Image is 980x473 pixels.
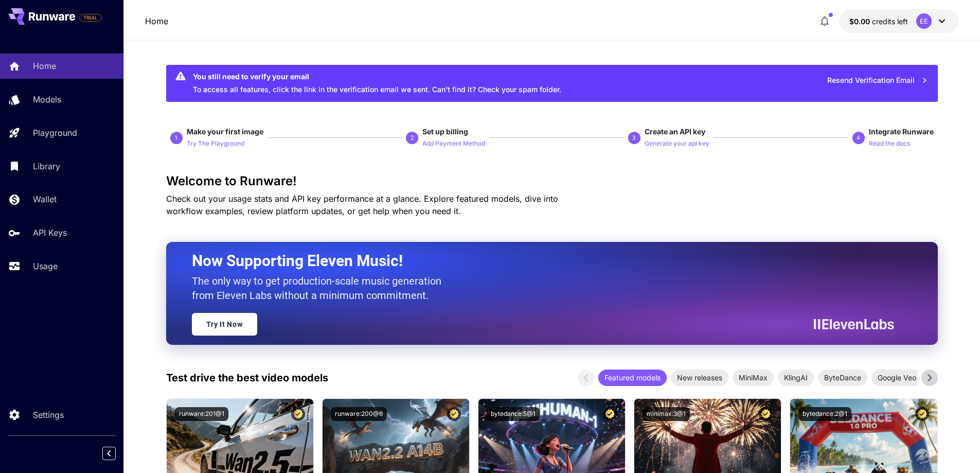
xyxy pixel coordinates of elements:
button: Certified Model – Vetted for best performance and includes a commercial license. [759,407,773,421]
span: Make your first image [187,127,263,136]
div: EE [916,13,932,29]
button: Resend Verification Email [822,70,934,91]
p: 3 [632,133,636,143]
div: ByteDance [818,370,867,386]
p: Generate your api key [645,139,709,149]
button: Generate your api key [645,137,709,149]
p: 1 [174,133,178,143]
button: $0.00EE [839,9,958,33]
div: New releases [671,370,728,386]
span: Check out your usage stats and API key performance at a glance. Explore featured models, dive int... [166,194,558,216]
p: Try The Playground [187,139,244,149]
button: Certified Model – Vetted for best performance and includes a commercial license. [447,407,461,421]
span: Add your payment card to enable full platform functionality. [79,11,102,24]
button: Try The Playground [187,137,244,149]
span: $0.00 [849,17,872,26]
p: Settings [33,409,64,421]
span: KlingAI [778,372,814,383]
span: ByteDance [818,372,867,383]
p: Read the docs [869,139,910,149]
p: Usage [33,260,58,272]
iframe: Chat Widget [929,424,980,473]
div: KlingAI [778,370,814,386]
span: MiniMax [733,372,774,383]
p: Wallet [33,193,57,205]
p: 2 [411,133,414,143]
p: Test drive the best video models [166,370,328,386]
button: Add Payment Method [422,137,485,149]
p: Models [33,93,61,106]
p: API Keys [33,226,67,239]
h3: Welcome to Runware! [166,174,938,188]
span: Integrate Runware [869,127,934,136]
span: Google Veo [871,372,922,383]
div: Google Veo [871,370,922,386]
div: MiniMax [733,370,774,386]
span: Create an API key [645,127,705,136]
p: Playground [33,127,77,139]
button: Certified Model – Vetted for best performance and includes a commercial license. [291,407,305,421]
button: Read the docs [869,137,910,149]
h2: Now Supporting Eleven Music! [192,251,886,271]
button: minimax:3@1 [643,407,690,421]
div: Featured models [598,370,667,386]
p: The only way to get production-scale music generation from Eleven Labs without a minimum commitment. [192,274,449,303]
div: You still need to verify your email [193,71,561,82]
div: To access all features, click the link in the verification email we sent. Can’t find it? Check yo... [193,68,561,99]
p: Add Payment Method [422,139,485,149]
span: TRIAL [80,14,101,22]
button: bytedance:2@1 [798,407,851,421]
button: runware:200@6 [331,407,387,421]
span: Featured models [598,372,667,383]
button: Certified Model – Vetted for best performance and includes a commercial license. [603,407,617,421]
p: Library [33,160,60,172]
button: runware:201@1 [175,407,228,421]
span: Set up billing [422,127,468,136]
a: Home [145,15,168,27]
nav: breadcrumb [145,15,168,27]
button: Collapse sidebar [102,447,116,460]
a: Try It Now [192,313,257,336]
button: Certified Model – Vetted for best performance and includes a commercial license. [915,407,929,421]
p: Home [33,60,56,72]
div: Collapse sidebar [110,444,123,463]
p: 4 [857,133,860,143]
button: bytedance:5@1 [487,407,540,421]
span: credits left [872,17,908,26]
span: New releases [671,372,728,383]
div: $0.00 [849,16,908,27]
